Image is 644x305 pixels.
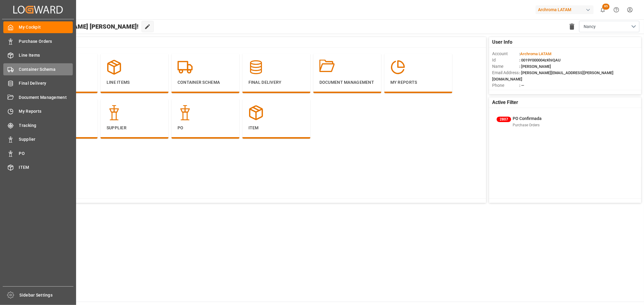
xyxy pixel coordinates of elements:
[3,91,73,103] a: Document Management
[492,70,519,76] span: Email Address
[19,108,73,115] span: My Reports
[497,117,511,122] span: 2807
[519,90,534,94] span: : Shipper
[519,58,561,62] span: : 0019Y000004zKhIQAU
[19,80,73,86] span: Final Delivery
[519,83,524,88] span: : —
[602,4,610,10] span: 85
[3,162,73,173] a: ITEM
[492,57,519,63] span: Id
[25,21,139,32] span: Hello [PERSON_NAME] [PERSON_NAME]!
[3,35,73,47] a: Purchase Orders
[536,4,596,15] button: Archroma LATAM
[3,105,73,117] a: My Reports
[492,39,512,46] span: User Info
[178,125,233,131] p: PO
[19,94,73,101] span: Document Management
[492,71,614,81] span: : [PERSON_NAME][EMAIL_ADDRESS][PERSON_NAME][DOMAIN_NAME]
[3,119,73,131] a: Tracking
[492,51,519,57] span: Account
[3,147,73,159] a: PO
[107,79,162,86] p: Line Items
[3,49,73,61] a: Line Items
[492,63,519,70] span: Name
[3,21,73,33] a: My Cockpit
[3,134,73,145] a: Supplier
[492,99,518,106] span: Active Filter
[3,63,73,75] a: Container Schema
[20,292,74,298] span: Sidebar Settings
[519,64,551,69] span: : [PERSON_NAME]
[497,115,634,128] a: 2807PO ConfirmadaPurchase Orders
[610,3,623,17] button: Help Center
[19,66,73,73] span: Container Schema
[19,38,73,45] span: Purchase Orders
[390,79,446,86] p: My Reports
[3,77,73,89] a: Final Delivery
[492,89,519,95] span: Account Type
[579,21,639,32] button: open menu
[19,164,73,171] span: ITEM
[513,123,540,127] span: Purchase Orders
[596,3,610,17] button: show 85 new notifications
[248,125,304,131] p: ITEM
[584,24,596,30] span: Nancy
[107,125,162,131] p: Supplier
[248,79,304,86] p: Final Delivery
[492,82,519,89] span: Phone
[19,24,73,30] span: My Cockpit
[519,52,551,56] span: :
[536,5,594,14] div: Archroma LATAM
[19,122,73,129] span: Tracking
[19,150,73,157] span: PO
[319,79,375,86] p: Document Management
[178,79,233,86] p: Container Schema
[19,52,73,58] span: Line Items
[513,116,542,121] span: PO Confirmada
[520,52,551,56] span: Archroma LATAM
[19,136,73,143] span: Supplier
